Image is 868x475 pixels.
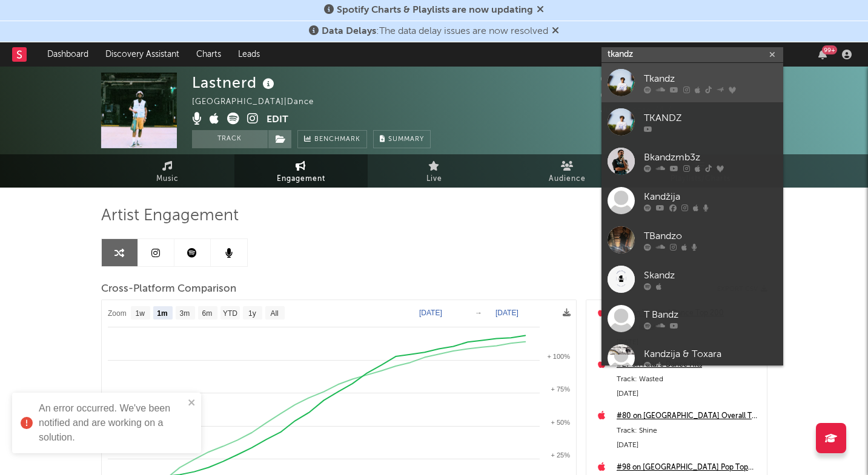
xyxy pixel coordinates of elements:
[101,209,239,223] span: Artist Engagement
[388,136,424,143] span: Summary
[644,307,777,322] div: T Bandz
[179,309,190,318] text: 3m
[101,154,234,188] a: Music
[601,106,672,114] span: Jump Score: 74.7
[601,338,783,378] a: Kandzija & Toxara
[188,398,196,409] button: close
[368,154,501,188] a: Live
[270,309,278,318] text: All
[818,50,827,59] button: 99+
[822,45,837,54] div: 99 +
[322,27,548,36] span: : The data delay issues are now resolved
[547,353,570,360] text: + 100%
[426,172,442,186] span: Live
[601,260,783,299] a: Skandz
[192,95,328,110] div: [GEOGRAPHIC_DATA] | Dance
[39,42,97,67] a: Dashboard
[549,172,586,186] span: Audience
[188,42,230,67] a: Charts
[419,309,442,317] text: [DATE]
[475,309,482,317] text: →
[157,309,167,318] text: 1m
[617,409,761,424] a: #80 on [GEOGRAPHIC_DATA] Overall Top 200
[202,309,212,318] text: 6m
[644,150,777,165] div: Bkandzmb3z
[617,387,761,401] div: [DATE]
[601,92,721,100] span: 140,743 Monthly Listeners
[601,63,783,102] a: Tkandz
[373,130,431,148] button: Summary
[501,154,634,188] a: Audience
[644,111,777,125] div: TKANDZ
[537,5,544,15] span: Dismiss
[601,299,783,338] a: T Bandz
[601,76,637,84] span: 1,398
[644,229,777,243] div: TBandzo
[617,438,761,453] div: [DATE]
[601,142,783,181] a: Bkandzmb3z
[192,130,268,148] button: Track
[601,220,783,260] a: TBandzo
[101,282,236,296] span: Cross-Platform Comparison
[644,347,777,361] div: Kandzija & Toxara
[135,309,145,318] text: 1w
[314,133,360,147] span: Benchmark
[248,309,256,318] text: 1y
[156,172,179,186] span: Music
[551,451,570,459] text: + 25%
[108,309,127,318] text: Zoom
[39,401,184,445] div: An error occurred. We've been notified and are working on a solution.
[230,42,268,67] a: Leads
[617,424,761,438] div: Track: Shine
[644,71,777,86] div: Tkandz
[297,130,367,148] a: Benchmark
[552,27,559,36] span: Dismiss
[601,47,783,62] input: Search for artists
[222,309,237,318] text: YTD
[495,309,518,317] text: [DATE]
[617,372,761,387] div: Track: Wasted
[601,181,783,220] a: Kandžija
[234,154,368,188] a: Engagement
[267,113,288,128] button: Edit
[644,268,777,283] div: Skandz
[97,42,188,67] a: Discovery Assistant
[644,189,777,204] div: Kandžija
[322,27,376,36] span: Data Delays
[192,73,277,93] div: Lastnerd
[277,172,325,186] span: Engagement
[551,419,570,426] text: + 50%
[617,460,761,475] a: #98 on [GEOGRAPHIC_DATA] Pop Top 200
[551,385,570,393] text: + 75%
[601,102,783,142] a: TKANDZ
[337,5,533,15] span: Spotify Charts & Playlists are now updating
